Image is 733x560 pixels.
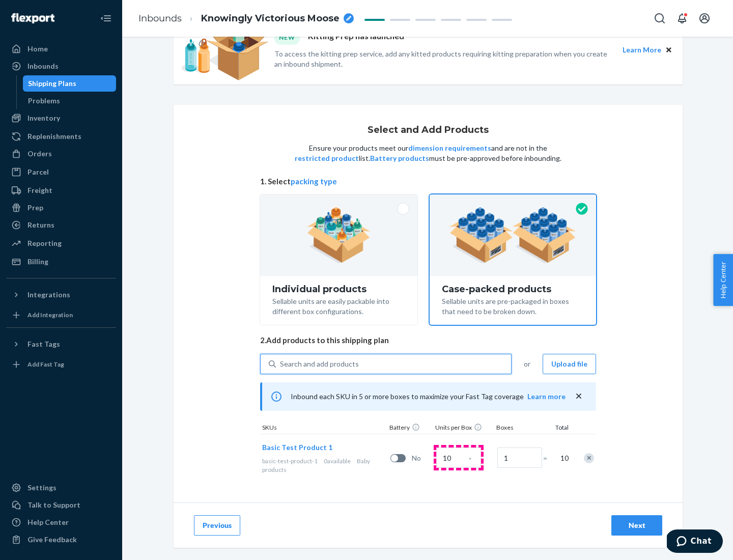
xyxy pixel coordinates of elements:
[27,257,48,267] div: Billing
[28,78,76,89] div: Shipping Plans
[650,8,670,29] button: Open Search Box
[387,423,433,434] div: Battery
[294,143,562,163] p: Ensure your products meet our and are not in the list. must be pre-approved before inbounding.
[27,311,73,319] div: Add Integration
[543,354,596,374] button: Upload file
[694,8,715,29] button: Open account menu
[6,182,116,199] a: Freight
[497,447,542,468] input: Number of boxes
[23,93,117,109] a: Problems
[308,31,404,44] p: Kitting Prep has launched
[260,382,596,411] div: Inbound each SKU in 5 or more boxes to maximize your Fast Tag coverage
[6,531,116,548] button: Give Feedback
[11,13,54,23] img: Flexport logo
[260,423,387,434] div: SKUs
[6,200,116,216] a: Prep
[27,167,49,177] div: Parcel
[274,49,613,69] p: To access the kitting prep service, add any kitted products requiring kitting preparation when yo...
[713,254,733,306] button: Help Center
[27,517,69,527] div: Help Center
[558,453,569,463] span: 10
[295,153,359,163] button: restricted product
[6,217,116,233] a: Returns
[130,4,362,34] ol: breadcrumbs
[524,359,530,369] span: or
[27,220,54,230] div: Returns
[260,335,596,346] span: 2. Add products to this shipping plan
[272,284,405,294] div: Individual products
[262,443,332,452] span: Basic Test Product 1
[27,61,59,71] div: Inbounds
[262,457,386,474] div: Baby products
[368,125,489,135] h1: Select and Add Products
[6,146,116,162] a: Orders
[672,8,692,29] button: Open notifications
[527,391,566,402] button: Learn more
[27,149,52,159] div: Orders
[584,453,594,463] div: Remove Item
[623,44,661,55] button: Learn More
[194,515,240,536] button: Previous
[280,359,359,369] div: Search and add products
[667,529,723,555] iframe: Opens a widget where you can chat to one of our agents
[6,336,116,352] button: Fast Tags
[436,447,481,468] input: Case Quantity
[262,457,318,465] span: basic-test-product-1
[23,75,117,92] a: Shipping Plans
[27,360,64,369] div: Add Fast Tag
[291,176,337,187] button: packing type
[27,339,60,349] div: Fast Tags
[611,515,662,536] button: Next
[663,44,674,55] button: Close
[433,423,494,434] div: Units per Box
[408,143,491,153] button: dimension requirements
[6,128,116,145] a: Replenishments
[307,207,371,263] img: individual-pack.facf35554cb0f1810c75b2bd6df2d64e.png
[6,497,116,513] button: Talk to Support
[27,290,70,300] div: Integrations
[412,453,432,463] span: No
[6,356,116,373] a: Add Fast Tag
[6,307,116,323] a: Add Integration
[6,254,116,270] a: Billing
[442,284,584,294] div: Case-packed products
[6,110,116,126] a: Inventory
[494,423,545,434] div: Boxes
[442,294,584,317] div: Sellable units are pre-packaged in boxes that need to be broken down.
[6,480,116,496] a: Settings
[574,391,584,402] button: close
[27,500,80,510] div: Talk to Support
[6,41,116,57] a: Home
[96,8,116,29] button: Close Navigation
[545,423,571,434] div: Total
[28,96,60,106] div: Problems
[27,131,81,142] div: Replenishments
[449,207,576,263] img: case-pack.59cecea509d18c883b923b81aeac6d0b.png
[274,31,300,44] div: NEW
[260,176,596,187] span: 1. Select
[6,58,116,74] a: Inbounds
[27,113,60,123] div: Inventory
[272,294,405,317] div: Sellable units are easily packable into different box configurations.
[27,203,43,213] div: Prep
[6,235,116,251] a: Reporting
[27,44,48,54] div: Home
[262,442,332,453] button: Basic Test Product 1
[324,457,351,465] span: 0 available
[620,520,654,530] div: Next
[201,12,340,25] span: Knowingly Victorious Moose
[6,514,116,530] a: Help Center
[370,153,429,163] button: Battery products
[27,185,52,195] div: Freight
[27,535,77,545] div: Give Feedback
[543,453,553,463] span: =
[6,287,116,303] button: Integrations
[6,164,116,180] a: Parcel
[27,483,57,493] div: Settings
[138,13,182,24] a: Inbounds
[27,238,62,248] div: Reporting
